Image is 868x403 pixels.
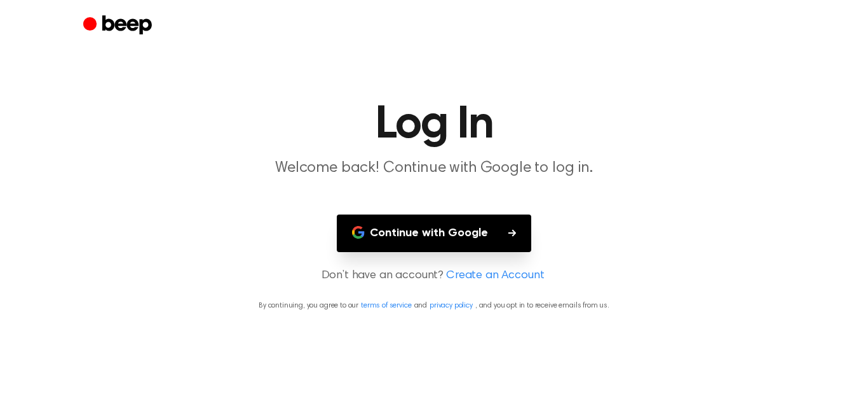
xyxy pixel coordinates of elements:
h1: Log In [109,102,759,148]
a: privacy policy [430,302,473,309]
a: Beep [83,13,155,38]
p: Welcome back! Continue with Google to log in. [190,158,678,179]
p: Don’t have an account? [15,267,853,285]
a: Create an Account [446,267,544,285]
p: By continuing, you agree to our and , and you opt in to receive emails from us. [15,300,853,311]
a: terms of service [361,302,411,309]
button: Continue with Google [337,215,531,252]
